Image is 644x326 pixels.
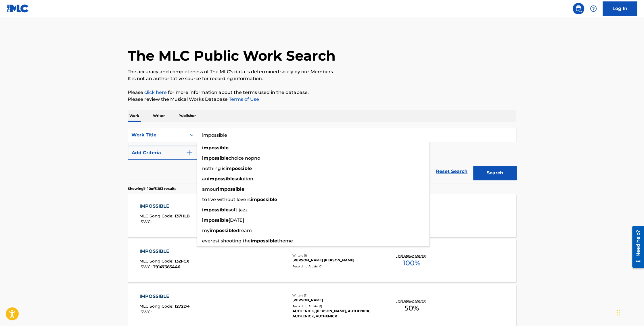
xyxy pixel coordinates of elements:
[177,110,198,122] p: Publisher
[128,239,516,282] a: IMPOSSIBLEMLC Song Code:I32FCXISWC:T9147383446Writers (1)[PERSON_NAME] [PERSON_NAME]Recording Art...
[208,176,235,182] strong: impossible
[236,228,252,233] span: dream
[292,304,379,308] div: Recording Artists ( 8 )
[128,128,516,183] form: Search Form
[292,308,379,319] div: AUTHENICK, [PERSON_NAME], AUTHENICK, AUTHENICK, AUTHENICK
[139,248,189,255] div: IMPOSSIBLE
[396,254,427,258] p: Total Known Shares:
[139,213,175,219] span: MLC Song Code :
[235,176,253,182] span: solution
[128,47,336,64] h1: The MLC Public Work Search
[210,228,236,233] strong: impossible
[617,304,620,321] div: 拖动
[202,197,251,202] span: to live without love is
[202,145,229,151] strong: impossible
[153,264,180,269] span: T9147383446
[128,75,516,82] p: It is not an authoritative source for recording information.
[229,155,260,161] span: choice nopno
[573,3,584,14] a: Public Search
[251,238,277,244] strong: impossible
[175,213,190,219] span: I37HLB
[128,186,176,191] p: Showing 1 - 10 of 5,183 results
[575,5,582,12] img: search
[292,264,379,269] div: Recording Artists ( 0 )
[615,298,644,326] div: 聊天小组件
[202,176,208,182] span: an
[292,253,379,258] div: Writers ( 1 )
[139,293,190,300] div: IMPOSSIBLE
[433,165,470,178] a: Reset Search
[202,155,229,161] strong: impossible
[473,166,516,180] button: Search
[405,303,419,313] span: 50 %
[139,304,175,309] span: MLC Song Code :
[590,5,597,12] img: help
[139,309,153,315] span: ISWC :
[228,97,259,102] a: Terms of Use
[225,166,252,171] strong: impossible
[128,68,516,75] p: The accuracy and completeness of The MLC's data is determined solely by our Members.
[7,4,29,13] img: MLC Logo
[139,203,190,210] div: IMPOSSIBLE
[128,194,516,237] a: IMPOSSIBLEMLC Song Code:I37HLBISWC:Writers (4)[PERSON_NAME], [PERSON_NAME], [PERSON_NAME] [PERSON...
[175,259,189,264] span: I32FCX
[175,304,190,309] span: I272D4
[202,166,225,171] span: nothing is
[202,186,218,192] span: amour
[292,293,379,298] div: Writers ( 2 )
[229,207,248,213] span: soft jazz
[128,89,516,96] p: Please for more information about the terms used in the database.
[396,299,427,303] p: Total Known Shares:
[229,217,244,223] span: [DATE]
[277,238,293,244] span: theme
[202,228,210,233] span: my
[128,146,197,160] button: Add Criteria
[603,1,637,16] a: Log In
[292,298,379,303] div: [PERSON_NAME]
[128,110,141,122] p: Work
[186,149,193,156] img: 9d2ae6d4665cec9f34b9.svg
[128,96,516,103] p: Please review the Musical Works Database
[131,132,183,138] div: Work Title
[139,259,175,264] span: MLC Song Code :
[202,217,229,223] strong: impossible
[403,258,420,268] span: 100 %
[144,90,167,95] a: click here
[292,258,379,263] div: [PERSON_NAME] [PERSON_NAME]
[139,264,153,269] span: ISWC :
[251,197,277,202] strong: impossible
[151,110,166,122] p: Writer
[628,224,644,270] iframe: Resource Center
[615,298,644,326] iframe: Chat Widget
[218,186,244,192] strong: impossible
[588,3,599,14] div: Help
[202,207,229,213] strong: impossible
[202,238,251,244] span: everest shooting the
[139,219,153,224] span: ISWC :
